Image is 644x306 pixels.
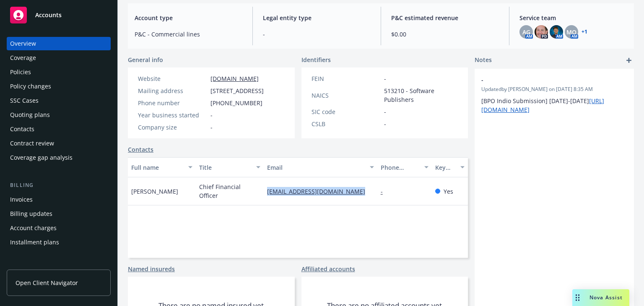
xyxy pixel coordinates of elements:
[550,25,563,39] img: photo
[196,157,264,177] button: Title
[475,55,492,65] span: Notes
[384,74,386,83] span: -
[7,3,111,27] a: Accounts
[10,221,57,235] div: Account charges
[210,99,262,107] span: [PHONE_NUMBER]
[435,163,456,172] div: Key contact
[128,145,153,154] a: Contacts
[432,157,468,177] button: Key contact
[301,265,355,273] a: Affiliated accounts
[7,181,111,189] div: Billing
[135,13,242,22] span: Account type
[7,122,111,136] a: Contacts
[267,187,372,195] a: [EMAIL_ADDRESS][DOMAIN_NAME]
[128,157,196,177] button: Full name
[7,221,111,235] a: Account charges
[312,74,381,83] div: FEIN
[16,278,78,287] span: Open Client Navigator
[391,13,499,22] span: P&C estimated revenue
[312,107,381,116] div: SIC code
[7,151,111,164] a: Coverage gap analysis
[10,94,39,107] div: SSC Cases
[10,108,50,122] div: Quoting plans
[10,51,36,65] div: Coverage
[384,86,458,104] span: 513210 - Software Publishers
[381,163,419,172] div: Phone number
[589,294,623,301] span: Nova Assist
[7,137,111,150] a: Contract review
[199,182,260,200] span: Chief Financial Officer
[475,69,634,121] div: -Updatedby [PERSON_NAME] on [DATE] 8:35 AM[BPO Indio Submission] [DATE]-[DATE][URL][DOMAIN_NAME]
[381,187,390,195] a: -
[128,265,175,273] a: Named insureds
[384,119,386,128] span: -
[210,86,264,95] span: [STREET_ADDRESS]
[138,99,207,107] div: Phone number
[444,187,453,196] span: Yes
[138,111,207,119] div: Year business started
[481,75,605,84] span: -
[7,65,111,79] a: Policies
[10,236,59,249] div: Installment plans
[10,37,36,50] div: Overview
[7,193,111,206] a: Invoices
[199,163,251,172] div: Title
[535,25,548,39] img: photo
[391,30,499,39] span: $0.00
[128,55,163,64] span: General info
[312,119,381,128] div: CSLB
[582,29,587,34] a: +1
[35,12,62,18] span: Accounts
[7,80,111,93] a: Policy changes
[264,157,377,177] button: Email
[377,157,432,177] button: Phone number
[384,107,386,116] span: -
[7,236,111,249] a: Installment plans
[10,80,51,93] div: Policy changes
[301,55,331,64] span: Identifiers
[10,151,73,164] div: Coverage gap analysis
[263,13,371,22] span: Legal entity type
[572,289,583,306] div: Drag to move
[624,55,634,65] a: add
[481,86,627,93] span: Updated by [PERSON_NAME] on [DATE] 8:35 AM
[267,163,364,172] div: Email
[138,74,207,83] div: Website
[566,28,576,36] span: MQ
[7,51,111,65] a: Coverage
[10,193,33,206] div: Invoices
[7,108,111,122] a: Quoting plans
[131,187,178,196] span: [PERSON_NAME]
[572,289,629,306] button: Nova Assist
[210,123,213,132] span: -
[138,86,207,95] div: Mailing address
[481,96,627,114] p: [BPO Indio Submission] [DATE]-[DATE]
[10,122,34,136] div: Contacts
[263,30,371,39] span: -
[135,30,242,39] span: P&C - Commercial lines
[10,207,52,220] div: Billing updates
[312,91,381,100] div: NAICS
[131,163,183,172] div: Full name
[138,123,207,132] div: Company size
[7,94,111,107] a: SSC Cases
[7,37,111,50] a: Overview
[210,75,259,83] a: [DOMAIN_NAME]
[210,111,213,119] span: -
[7,207,111,220] a: Billing updates
[10,137,54,150] div: Contract review
[519,13,627,22] span: Service team
[10,65,31,79] div: Policies
[522,28,530,36] span: AG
